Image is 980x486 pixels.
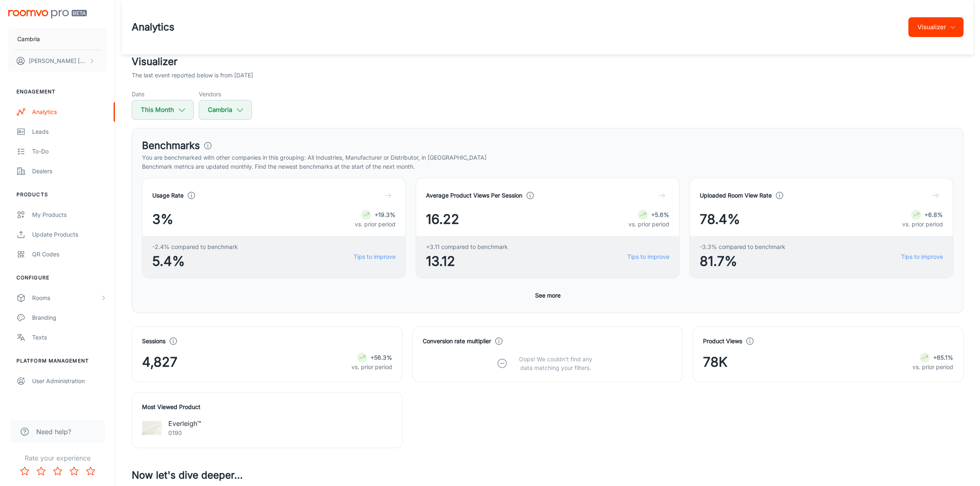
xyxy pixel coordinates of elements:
[142,402,392,412] h4: Most Viewed Product
[901,252,943,261] a: Tips to improve
[32,127,107,136] div: Leads
[700,209,740,229] span: 78.4%
[152,191,184,200] h4: Usage Rate
[168,419,201,428] p: Everleigh™
[17,35,40,44] p: Cambria
[168,428,201,437] p: 0190
[142,138,200,153] h3: Benchmarks
[32,377,107,386] div: User Administration
[924,211,943,218] strong: +6.8%
[351,363,392,372] p: vs. prior period
[132,90,194,98] h5: Date
[912,363,953,372] p: vs. prior period
[199,100,252,120] button: Cambria
[152,242,238,251] span: -2.4% compared to benchmark
[370,354,392,361] strong: +56.3%
[16,463,33,479] button: Rate 1 star
[29,56,87,65] p: [PERSON_NAME] [PERSON_NAME]
[629,220,669,229] p: vs. prior period
[355,220,396,229] p: vs. prior period
[32,313,107,322] div: Branding
[375,211,396,218] strong: +19.3%
[152,209,173,229] span: 3%
[703,337,742,346] h4: Product Views
[32,210,107,219] div: My Products
[8,50,107,72] button: [PERSON_NAME] [PERSON_NAME]
[423,337,491,346] h4: Conversion rate multiplier
[132,100,194,120] button: This Month
[703,352,728,372] span: 78K
[426,209,459,229] span: 16.22
[426,242,508,251] span: +3.11 compared to benchmark
[132,468,964,483] h3: Now let's dive deeper...
[32,230,107,239] div: Update Products
[532,288,564,303] button: See more
[66,463,82,479] button: Rate 4 star
[142,162,953,171] p: Benchmark metrics are updated monthly. Find the newest benchmarks at the start of the next month.
[36,427,71,437] span: Need help?
[142,153,953,162] p: You are benchmarked with other companies in this grouping: All Industries, Manufacturer or Distri...
[700,242,785,251] span: -3.3% compared to benchmark
[7,453,108,463] p: Rate your experience
[33,463,49,479] button: Rate 2 star
[32,107,107,116] div: Analytics
[142,418,162,438] img: Everleigh™
[8,28,107,50] button: Cambria
[933,354,953,361] strong: +65.1%
[700,251,785,271] span: 81.7%
[513,355,598,372] p: Oops! We couldn’t find any data matching your filters.
[32,293,100,302] div: Rooms
[32,167,107,176] div: Dealers
[49,463,66,479] button: Rate 3 star
[132,20,175,35] h1: Analytics
[354,252,396,261] a: Tips to improve
[908,17,964,37] button: Visualizer
[32,333,107,342] div: Texts
[32,250,107,259] div: QR Codes
[902,220,943,229] p: vs. prior period
[426,191,522,200] h4: Average Product Views Per Session
[132,54,964,69] h2: Visualizer
[32,147,107,156] div: To-do
[142,337,165,346] h4: Sessions
[426,251,508,271] span: 13.12
[8,10,87,19] img: Roomvo PRO Beta
[82,463,99,479] button: Rate 5 star
[132,71,253,80] p: The last event reported below is from [DATE]
[651,211,669,218] strong: +5.6%
[700,191,772,200] h4: Uploaded Room View Rate
[199,90,252,98] h5: Vendors
[627,252,669,261] a: Tips to improve
[152,251,238,271] span: 5.4%
[142,352,177,372] span: 4,827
